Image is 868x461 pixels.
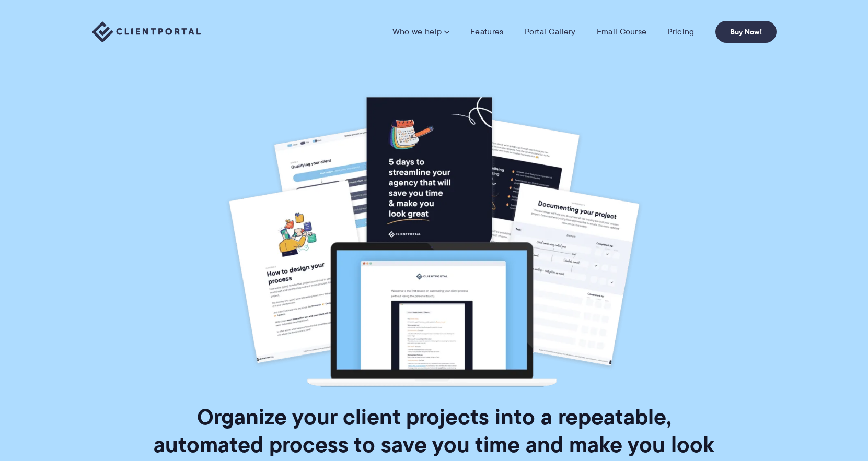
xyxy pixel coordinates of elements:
a: Portal Gallery [525,27,576,37]
a: Pricing [667,27,694,37]
a: Features [470,27,503,37]
a: Who we help [392,27,449,37]
a: Buy Now! [715,21,777,43]
a: Email Course [597,27,647,37]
